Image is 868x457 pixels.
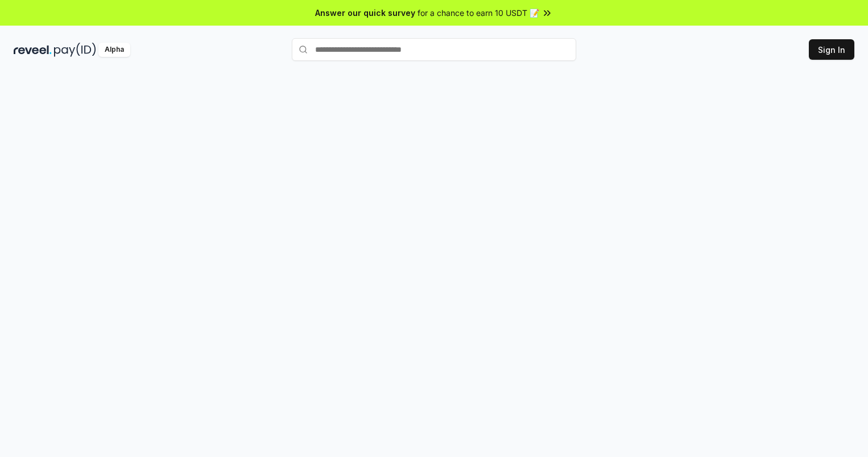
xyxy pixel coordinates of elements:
div: Alpha [98,43,130,57]
span: for a chance to earn 10 USDT 📝 [418,7,539,19]
button: Sign In [809,39,854,60]
img: pay_id [54,43,96,57]
span: Answer our quick survey [315,7,415,19]
img: reveel_dark [14,43,52,57]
